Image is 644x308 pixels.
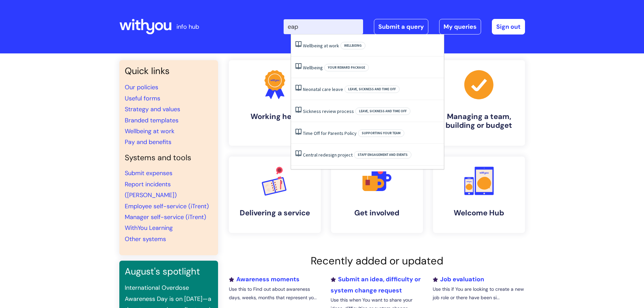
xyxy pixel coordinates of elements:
[229,285,321,302] p: Use this to Find out about awareness days, weeks, months that represent yo...
[125,169,172,177] a: Submit expenses
[234,112,315,121] h4: Working here
[125,66,213,76] h3: Quick links
[284,19,525,34] div: | -
[125,153,213,163] h4: Systems and tools
[303,86,343,92] a: Neonatal care leave
[125,235,166,243] a: Other systems
[125,213,206,221] a: Manager self-service (iTrent)
[331,275,421,294] a: Submit an idea, difficulty or system change request
[303,130,357,136] a: Time Off for Parents Policy
[125,116,178,124] a: Branded templates
[303,152,353,158] a: Central redesign project
[125,127,174,135] a: Wellbeing at work
[433,285,525,302] p: Use this if You are looking to create a new job role or there have been si...
[125,94,160,102] a: Useful forms
[433,60,525,146] a: Managing a team, building or budget
[438,209,520,217] h4: Welcome Hub
[284,19,363,34] input: Search
[229,275,300,283] a: Awareness moments
[229,255,525,267] h2: Recently added or updated
[336,209,418,217] h4: Get involved
[303,65,323,71] a: Wellbeing
[358,129,404,137] span: Supporting your team
[125,224,173,232] a: WithYou Learning
[234,209,315,217] h4: Delivering a service
[433,157,525,233] a: Welcome Hub
[229,60,321,146] a: Working here
[354,151,411,159] span: Staff engagement and events
[438,112,520,130] h4: Managing a team, building or budget
[439,19,481,34] a: My queries
[229,157,321,233] a: Delivering a service
[125,138,171,146] a: Pay and benefits
[176,21,199,32] p: info hub
[125,83,158,91] a: Our policies
[125,180,177,199] a: Report incidents ([PERSON_NAME])
[492,19,525,34] a: Sign out
[125,105,180,113] a: Strategy and values
[340,42,365,49] span: Wellbeing
[125,202,209,210] a: Employee self-service (iTrent)
[374,19,428,34] a: Submit a query
[331,157,423,233] a: Get involved
[344,86,400,93] span: Leave, sickness and time off
[303,108,354,114] a: Sickness review process
[433,275,484,283] a: Job evaluation
[355,108,410,115] span: Leave, sickness and time off
[324,64,369,71] span: Your reward package
[303,43,339,49] a: Wellbeing at work
[125,266,213,277] h3: August's spotlight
